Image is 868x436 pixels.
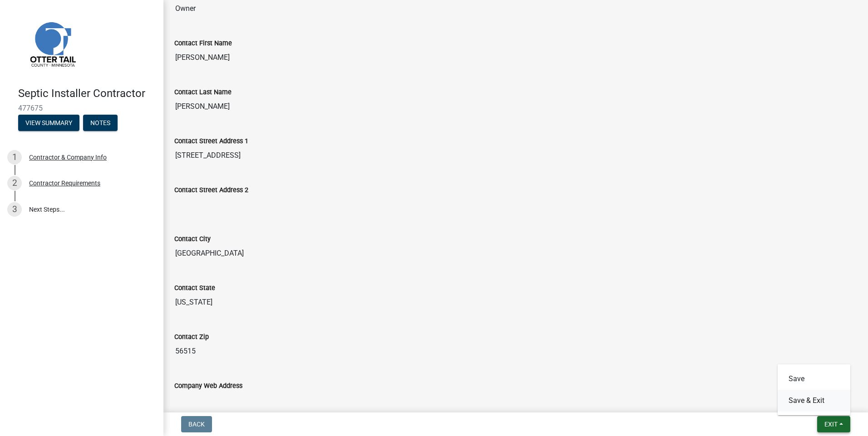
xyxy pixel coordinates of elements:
label: Contact Street Address 1 [174,138,248,145]
span: Back [188,421,205,428]
div: Exit [778,364,850,415]
button: Save & Exit [778,390,850,412]
div: Contractor & Company Info [29,154,107,160]
div: 3 [7,202,22,217]
wm-modal-confirm: Notes [83,120,118,127]
label: Contact Street Address 2 [174,187,248,194]
div: 1 [7,150,22,165]
label: Contact City [174,236,211,242]
label: Contact Zip [174,334,209,340]
button: Notes [83,115,118,131]
label: Company Web Address [174,383,242,389]
img: Otter Tail County, Minnesota [18,10,86,78]
label: Contact First Name [174,40,232,47]
h4: Septic Installer Contractor [18,87,156,100]
button: View Summary [18,115,79,131]
button: Save [778,368,850,390]
label: Contact State [174,285,215,291]
div: 2 [7,176,22,190]
label: Contact Last Name [174,89,232,96]
wm-modal-confirm: Summary [18,120,79,127]
button: Back [181,416,212,432]
div: Contractor Requirements [29,180,100,186]
button: Exit [817,416,850,432]
span: 477675 [18,104,145,112]
span: Exit [824,421,838,428]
